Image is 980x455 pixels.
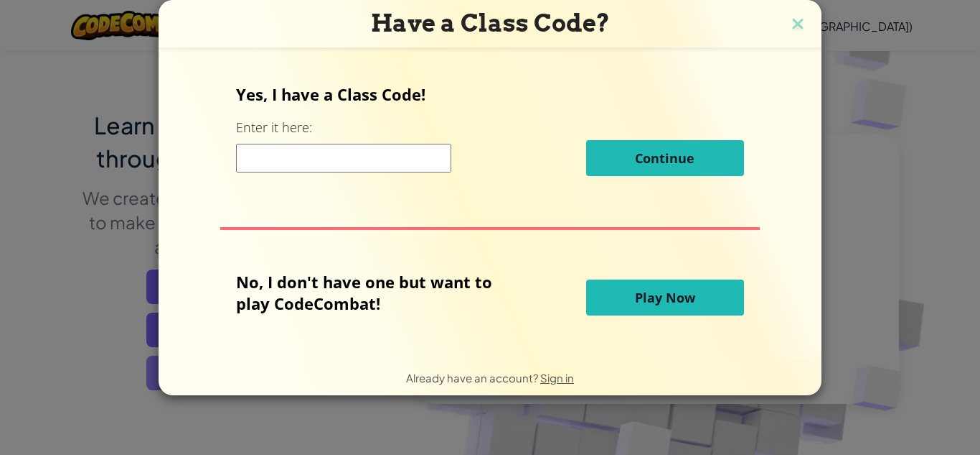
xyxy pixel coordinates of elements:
[586,280,744,316] button: Play Now
[236,271,514,314] p: No, I don't have one but want to play CodeCombat!
[406,371,540,385] span: Already have an account?
[586,140,744,176] button: Continue
[236,83,743,105] p: Yes, I have a Class Code!
[236,119,312,137] label: Enter it here:
[540,371,574,385] a: Sign in
[635,289,695,306] span: Play Now
[788,14,807,36] img: close icon
[371,9,610,37] span: Have a Class Code?
[635,150,694,167] span: Continue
